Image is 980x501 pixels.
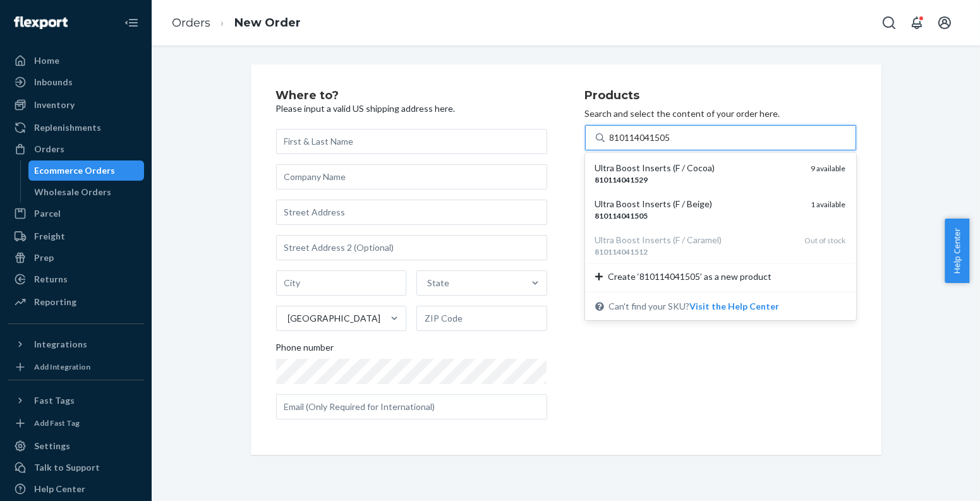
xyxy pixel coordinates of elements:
span: Phone number [276,341,334,359]
button: Open notifications [904,10,929,35]
p: Please input a valid US shipping address here. [276,102,547,115]
button: Open account menu [932,10,957,35]
div: Reporting [34,296,76,308]
button: Integrations [8,334,144,354]
p: Search and select the content of your order here. [585,107,856,120]
h2: Products [585,90,856,102]
button: Ultra Boost Inserts (F / Cocoa)8101140415299 availableUltra Boost Inserts (F / Beige)810114041505... [690,300,780,313]
input: First & Last Name [276,129,547,154]
a: Settings [8,436,144,456]
a: Ecommerce Orders [28,160,145,181]
a: Help Center [8,479,144,499]
a: New Order [234,16,301,30]
div: Ecommerce Orders [35,164,116,177]
button: Close Navigation [119,10,144,35]
a: Home [8,51,144,71]
div: Ultra Boost Inserts (F / Cocoa) [595,162,801,174]
div: Help Center [34,483,85,495]
em: 810114041505 [595,211,648,220]
div: State [427,277,449,289]
div: Fast Tags [34,394,75,407]
div: Replenishments [34,121,101,134]
a: Reporting [8,292,144,312]
div: Wholesale Orders [35,186,112,198]
a: Wholesale Orders [28,182,145,202]
input: [GEOGRAPHIC_DATA] [287,312,288,325]
span: Create ‘810114041505’ as a new product [608,270,771,283]
a: Inventory [8,95,144,115]
span: 1 available [811,200,846,209]
div: Add Integration [34,361,90,372]
a: Returns [8,269,144,289]
button: Fast Tags [8,390,144,411]
a: Add Fast Tag [8,416,144,431]
div: [GEOGRAPHIC_DATA] [288,312,381,325]
input: Street Address [276,200,547,225]
input: Email (Only Required for International) [276,394,547,420]
input: ZIP Code [416,306,547,331]
a: Talk to Support [8,457,144,478]
em: 810114041529 [595,175,648,184]
div: Integrations [34,338,87,351]
a: Replenishments [8,118,144,138]
a: Parcel [8,203,144,224]
span: 9 available [811,164,846,173]
span: Can't find your SKU? [609,300,780,313]
div: Settings [34,440,70,452]
div: Inventory [34,99,75,111]
div: Add Fast Tag [34,418,80,428]
input: Ultra Boost Inserts (F / Cocoa)8101140415299 availableUltra Boost Inserts (F / Beige)810114041505... [610,131,672,144]
input: Street Address 2 (Optional) [276,235,547,260]
input: City [276,270,407,296]
h2: Where to? [276,90,547,102]
em: 810114041512 [595,247,648,257]
div: Orders [34,143,64,155]
a: Freight [8,226,144,246]
div: Talk to Support [34,461,100,474]
div: Home [34,54,59,67]
span: Out of stock [805,236,846,245]
a: Orders [172,16,210,30]
ol: breadcrumbs [162,4,311,42]
div: Inbounds [34,76,73,88]
div: Prep [34,251,54,264]
div: Ultra Boost Inserts (F / Caramel) [595,234,795,246]
div: Parcel [34,207,61,220]
div: Returns [34,273,68,286]
div: Ultra Boost Inserts (F / Beige) [595,198,801,210]
a: Add Integration [8,359,144,375]
button: Help Center [945,219,969,283]
button: Open Search Box [876,10,902,35]
a: Orders [8,139,144,159]
div: Freight [34,230,65,243]
img: Flexport logo [14,16,68,29]
a: Prep [8,248,144,268]
input: Company Name [276,164,547,190]
a: Inbounds [8,72,144,92]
